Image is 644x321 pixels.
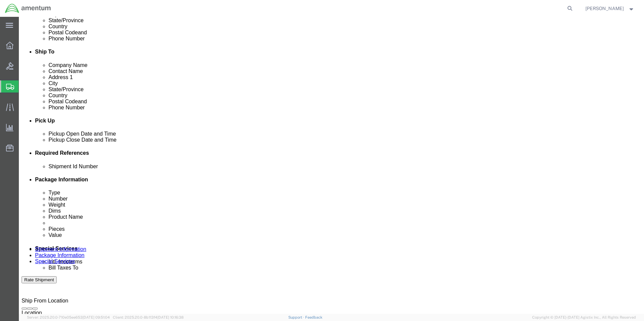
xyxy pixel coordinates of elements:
span: [DATE] 09:51:04 [83,315,110,319]
img: logo [5,3,51,13]
a: Support [288,315,305,319]
span: Server: 2025.20.0-710e05ee653 [27,315,110,319]
a: Feedback [305,315,322,319]
span: Dewayne Jennings [585,5,624,12]
span: [DATE] 10:16:38 [157,315,184,319]
button: [PERSON_NAME] [585,4,635,12]
iframe: FS Legacy Container [19,17,644,314]
span: Copyright © [DATE]-[DATE] Agistix Inc., All Rights Reserved [532,315,636,320]
span: Client: 2025.20.0-8b113f4 [113,315,184,319]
